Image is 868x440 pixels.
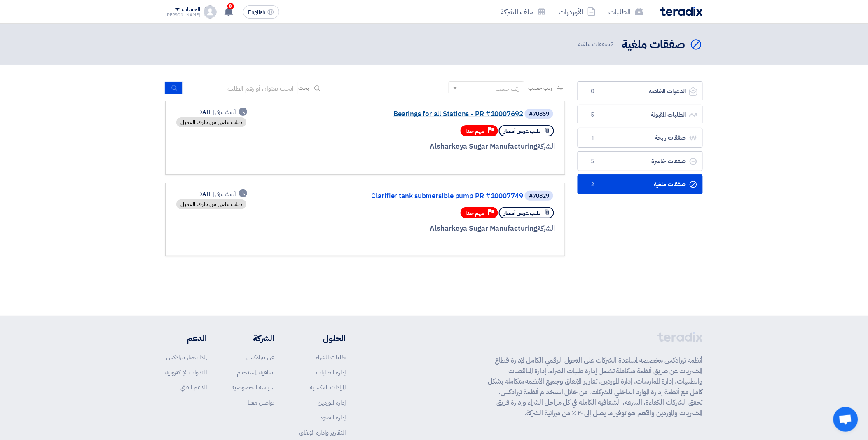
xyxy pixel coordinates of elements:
a: الدعم الفني [180,383,207,392]
a: صفقات خاسرة5 [578,151,703,171]
span: الشركة [538,223,555,234]
span: بحث [298,84,309,92]
a: إدارة العقود [320,413,346,422]
div: Open chat [833,407,858,432]
a: تواصل معنا [248,398,274,407]
span: أنشئت في [216,190,236,199]
span: صفقات ملغية [578,40,615,49]
a: سياسة الخصوصية [232,383,274,392]
span: طلب عرض أسعار [504,209,540,217]
a: عن تيرادكس [246,353,274,362]
a: الطلبات [602,2,650,21]
div: Alsharkeya Sugar Manufacturing [357,223,555,234]
a: صفقات رابحة1 [578,128,703,148]
div: طلب ملغي من طرف العميل [176,199,246,209]
a: إدارة الطلبات [316,368,346,377]
li: الدعم [165,332,207,344]
div: Alsharkeya Sugar Manufacturing [357,141,555,152]
div: الحساب [182,6,200,13]
span: الشركة [538,141,555,152]
span: 2 [610,40,614,49]
div: [DATE] [196,108,247,117]
span: 5 [588,157,598,166]
span: مهم جدا [466,127,484,135]
div: طلب ملغي من طرف العميل [176,117,246,127]
img: profile_test.png [204,5,217,19]
img: Teradix logo [660,7,703,16]
div: رتب حسب [496,84,520,93]
a: الطلبات المقبولة5 [578,105,703,125]
span: 5 [588,111,598,119]
span: رتب حسب [529,84,552,92]
a: الدعوات الخاصة0 [578,81,703,101]
a: الندوات الإلكترونية [165,368,207,377]
span: مهم جدا [466,209,484,217]
span: 0 [588,87,598,96]
span: طلب عرض أسعار [504,127,540,135]
div: [DATE] [196,190,247,199]
input: ابحث بعنوان أو رقم الطلب [183,82,298,94]
div: [PERSON_NAME] [165,13,200,17]
button: English [243,5,279,19]
a: الأوردرات [552,2,602,21]
a: Bearings for all Stations - PR #10007692 [358,110,523,118]
span: 2 [588,180,598,189]
span: أنشئت في [216,108,236,117]
span: 1 [588,134,598,142]
li: الحلول [299,332,346,344]
a: اتفاقية المستخدم [237,368,274,377]
a: صفقات ملغية2 [578,174,703,194]
p: أنظمة تيرادكس مخصصة لمساعدة الشركات على التحول الرقمي الكامل لإدارة قطاع المشتريات عن طريق أنظمة ... [488,355,703,418]
span: English [248,9,266,15]
a: المزادات العكسية [310,383,346,392]
a: ملف الشركة [494,2,552,21]
div: #70859 [529,111,549,117]
li: الشركة [232,332,274,344]
div: #70829 [529,193,549,199]
a: لماذا تختار تيرادكس [166,353,207,362]
h2: صفقات ملغية [622,37,686,53]
a: إدارة الموردين [318,398,346,407]
a: طلبات الشراء [316,353,346,362]
a: التقارير وإدارة الإنفاق [299,428,346,437]
span: 8 [227,3,234,9]
a: Clarifier tank submersible pump PR #10007749 [358,192,523,200]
